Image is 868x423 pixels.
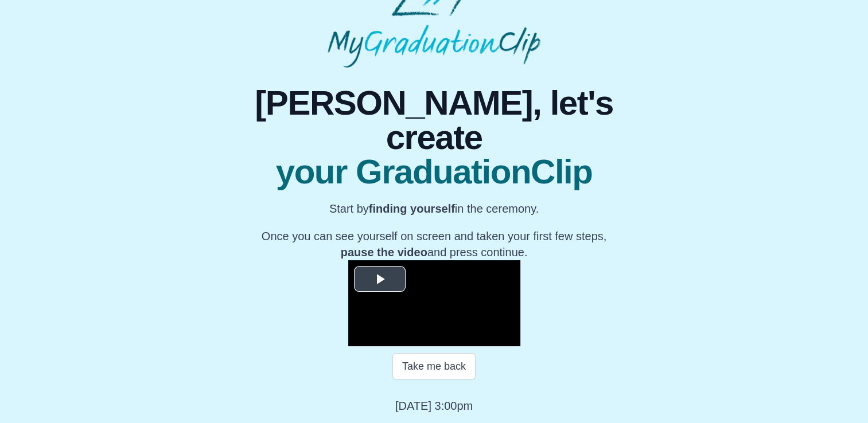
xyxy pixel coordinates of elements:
[369,202,455,215] b: finding yourself
[217,228,651,260] p: Once you can see yourself on screen and taken your first few steps, and press continue.
[392,353,476,379] button: Take me back
[354,266,406,292] button: Play Video
[217,201,651,217] p: Start by in the ceremony.
[395,398,473,414] p: [DATE] 3:00pm
[348,260,520,346] div: Video Player
[341,246,427,258] b: pause the video
[217,86,651,155] span: [PERSON_NAME], let's create
[217,155,651,189] span: your GraduationClip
